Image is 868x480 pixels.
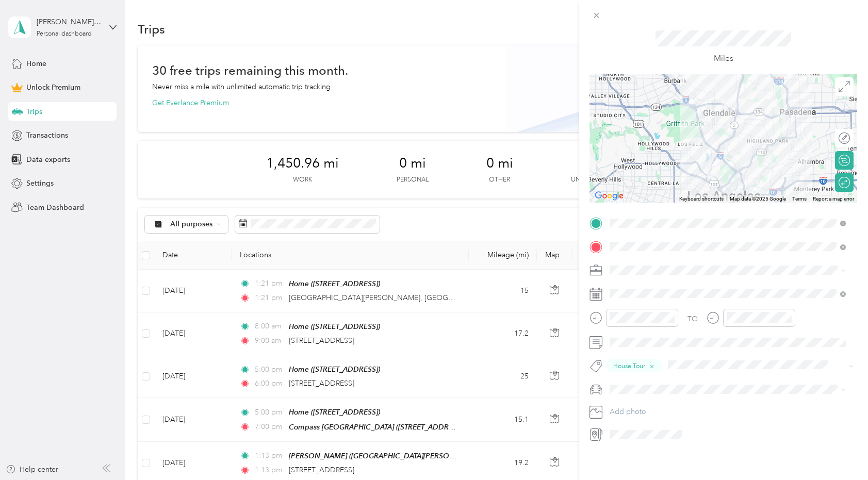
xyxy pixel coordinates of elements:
a: Terms (opens in new tab) [792,196,807,202]
span: Map data ©2025 Google [730,196,786,202]
iframe: Everlance-gr Chat Button Frame [810,422,868,480]
p: Miles [714,52,733,65]
button: House Tour [606,359,662,372]
a: Report a map error [813,196,854,202]
button: Keyboard shortcuts [679,195,724,203]
span: House Tour [613,361,645,371]
a: Open this area in Google Maps (opens a new window) [592,189,626,203]
img: Google [592,189,626,203]
button: Add photo [606,405,857,419]
div: TO [687,313,698,324]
